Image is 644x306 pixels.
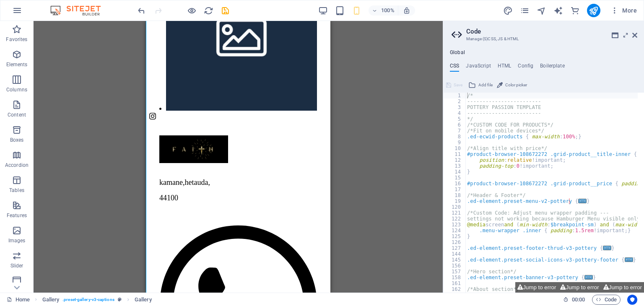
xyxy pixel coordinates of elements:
span: Color picker [505,80,527,90]
div: 161 [444,280,466,286]
span: Click to select. Double-click to edit [135,295,152,305]
span: Code [596,295,617,305]
div: 163 [444,292,466,298]
button: text_generator [553,5,563,16]
button: Add file [467,80,494,90]
div: 120 [444,204,466,210]
button: Color picker [496,80,528,90]
button: More [607,4,640,17]
div: 125 [444,233,466,239]
p: Tables [9,187,24,194]
button: reload [203,5,213,16]
p: Slider [10,262,23,269]
span: Add file [478,80,493,90]
p: Favorites [6,36,27,43]
span: ... [625,257,633,262]
button: Jump to error [558,282,601,293]
button: Code [592,295,621,305]
button: 100% [369,5,398,16]
p: Images [8,237,26,244]
div: 7 [444,128,466,134]
p: Features [7,212,27,219]
span: More [610,6,637,15]
button: pages [520,5,530,16]
img: Editor Logo [48,5,111,16]
button: Jump to error [515,282,558,293]
a: Click to cancel selection. Double-click to open Pages [7,295,30,305]
h4: HTML [498,63,512,72]
div: 122 [444,216,466,222]
div: 17 [444,187,466,192]
i: Pages (Ctrl+Alt+S) [520,6,530,16]
h6: 100% [381,5,395,16]
span: 00 00 [572,295,585,305]
button: Jump to error [601,282,644,293]
p: Content [8,112,26,118]
h2: Code [466,28,637,35]
div: 2 [444,99,466,104]
div: 158 [444,275,466,280]
nav: breadcrumb [42,295,152,305]
div: 9 [444,140,466,145]
div: 126 [444,239,466,245]
button: design [503,5,513,16]
div: 14 [444,169,466,175]
div: 145 [444,257,466,263]
span: kamane [13,157,37,166]
div: 157 [444,269,466,275]
div: 13 [444,163,466,169]
h6: Session time [563,295,585,305]
i: Design (Ctrl+Alt+Y) [503,6,513,16]
span: 44100 [13,173,32,181]
i: Navigator [537,6,546,16]
div: 4 [444,110,466,116]
i: Reload page [204,6,213,16]
span: ... [578,199,587,203]
button: navigator [537,5,547,16]
i: Save (Ctrl+S) [221,6,230,16]
i: Undo: Add element (Ctrl+Z) [137,6,146,16]
h4: Config [518,63,533,72]
p: Columns [6,86,27,93]
button: publish [587,4,600,17]
span: : [578,296,579,303]
div: 16 [444,181,466,187]
div: 19 [444,198,466,204]
div: 8 [444,134,466,140]
div: 18 [444,192,466,198]
div: 15 [444,175,466,181]
span: Click to select. Double-click to edit [42,295,60,305]
span: hetauda [39,157,62,166]
span: ... [584,275,593,280]
button: Click here to leave preview mode and continue editing [187,5,197,16]
div: 121 [444,210,466,216]
div: 127 [444,245,466,251]
button: commerce [570,5,580,16]
div: 1 [444,93,466,99]
div: 123 [444,222,466,228]
div: 6 [444,122,466,128]
div: 124 [444,228,466,233]
div: 10 [444,145,466,151]
button: undo [136,5,146,16]
i: This element is a customizable preset [118,297,122,302]
button: save [220,5,230,16]
button: Usercentrics [627,295,637,305]
div: 11 [444,151,466,157]
h4: Global [450,49,465,56]
h4: CSS [450,63,459,72]
h4: Boilerplate [540,63,565,72]
h3: Manage (S)CSS, JS & HTML [466,35,621,43]
h4: JavaScript [466,63,491,72]
span: . preset-gallery-v3-captions [62,295,114,305]
div: 12 [444,157,466,163]
p: Boxes [10,137,24,143]
div: 162 [444,286,466,292]
div: 144 [444,251,466,257]
div: 5 [444,116,466,122]
p: Elements [6,61,28,68]
span: ... [603,246,611,250]
div: 3 [444,104,466,110]
div: 156 [444,263,466,269]
p: Accordion [5,162,29,169]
